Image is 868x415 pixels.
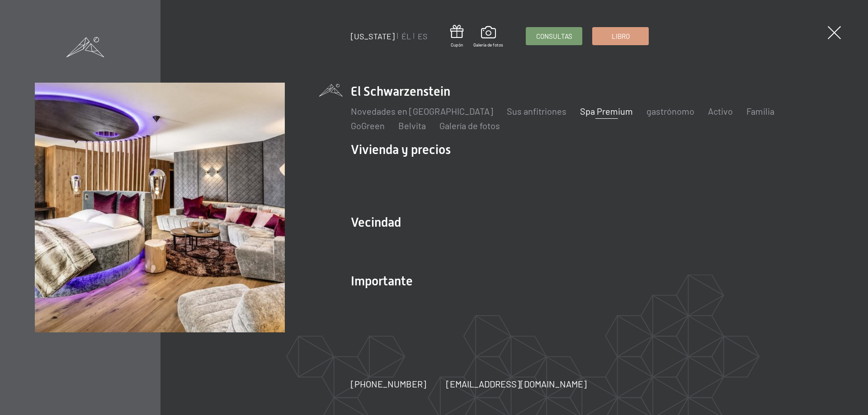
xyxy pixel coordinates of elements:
a: Galería de fotos [439,120,500,131]
a: Libro [593,28,648,45]
a: Activo [708,106,733,117]
font: [PHONE_NUMBER] [351,378,426,389]
a: GoGreen [351,120,385,131]
a: Cupón [450,25,463,48]
font: [EMAIL_ADDRESS][DOMAIN_NAME] [446,378,587,389]
a: gastrónomo [646,106,694,117]
a: ES [418,31,428,41]
font: Galería de fotos [473,42,503,47]
a: Consultas [526,28,582,45]
a: Novedades en [GEOGRAPHIC_DATA] [351,106,493,117]
a: Sus anfitriones [507,106,566,117]
a: ÉL [401,31,411,41]
a: Familia [746,106,774,117]
a: [EMAIL_ADDRESS][DOMAIN_NAME] [446,378,587,390]
a: Spa Premium [580,106,633,117]
font: Libro [612,32,630,40]
a: [PHONE_NUMBER] [351,378,426,390]
a: Galería de fotos [473,26,503,48]
a: Belvita [398,120,426,131]
a: [US_STATE] [351,31,395,41]
font: Cupón [451,42,463,47]
font: Consultas [536,32,572,40]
